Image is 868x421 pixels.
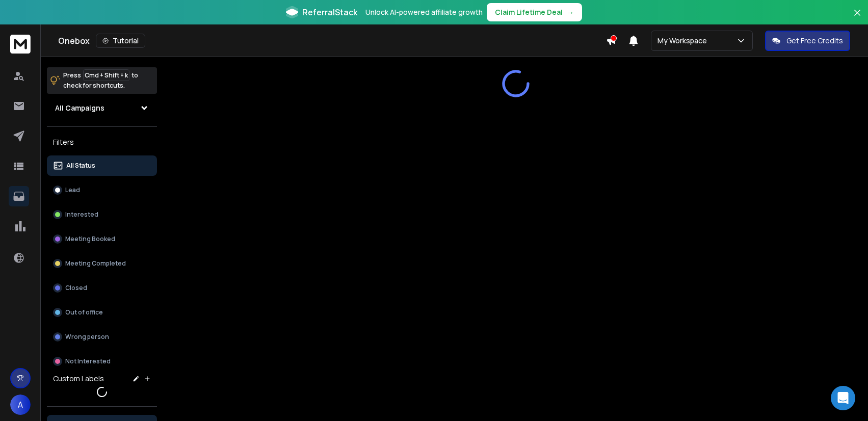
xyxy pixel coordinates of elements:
button: Tutorial [96,34,145,48]
span: → [567,7,574,17]
p: Lead [65,186,80,194]
span: Cmd + Shift + k [83,69,129,81]
button: Not Interested [47,351,157,372]
button: Lead [47,180,157,200]
button: A [10,394,31,415]
button: Close banner [851,6,864,31]
button: All Campaigns [47,98,157,118]
p: Get Free Credits [786,36,843,46]
div: Onebox [58,34,606,48]
button: Out of office [47,302,157,323]
p: Interested [65,210,98,219]
h1: All Campaigns [55,103,104,113]
button: Get Free Credits [765,31,850,51]
h3: Custom Labels [53,374,104,384]
button: Meeting Booked [47,229,157,249]
p: Meeting Booked [65,235,115,243]
p: Press to check for shortcuts. [63,70,138,91]
button: Closed [47,278,157,298]
p: Unlock AI-powered affiliate growth [365,7,483,17]
p: All Status [66,162,95,170]
div: Open Intercom Messenger [831,386,855,410]
button: Wrong person [47,327,157,347]
p: Out of office [65,308,103,317]
p: Meeting Completed [65,259,126,268]
button: Interested [47,204,157,225]
button: Meeting Completed [47,253,157,274]
span: ReferralStack [302,6,357,18]
p: Not Interested [65,357,111,365]
p: My Workspace [657,36,711,46]
p: Closed [65,284,87,292]
button: Claim Lifetime Deal→ [487,3,582,21]
h3: Filters [47,135,157,149]
p: Wrong person [65,333,109,341]
button: All Status [47,155,157,176]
